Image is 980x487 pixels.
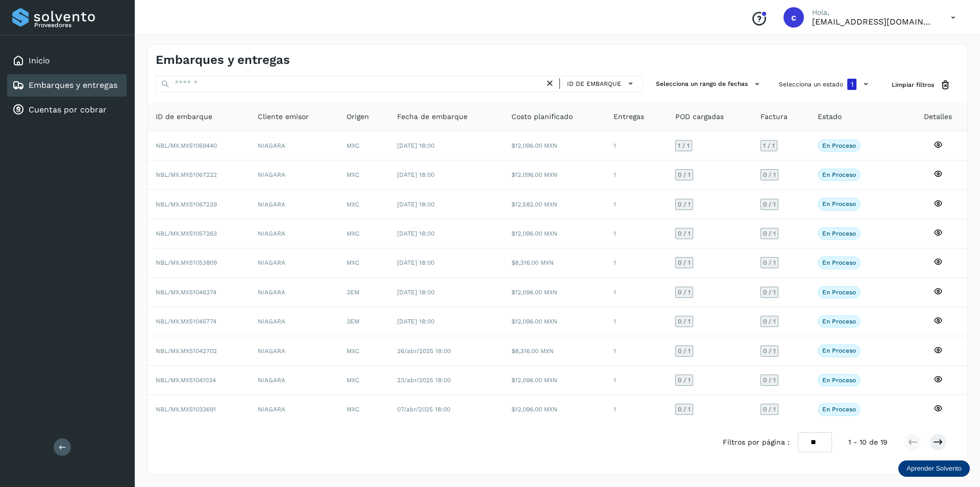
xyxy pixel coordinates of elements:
span: 0 / 1 [763,348,776,354]
span: 23/abr/2025 18:00 [397,377,451,384]
span: [DATE] 18:00 [397,230,434,237]
button: Limpiar filtros [884,76,959,95]
button: Selecciona un estado1 [775,76,875,93]
p: En proceso [822,200,856,207]
td: 3EM [338,278,389,307]
td: $12,096.00 MXN [503,160,605,190]
span: 1 / 1 [678,143,690,149]
td: NIAGARA [250,131,338,160]
p: En proceso [822,259,856,266]
span: NBL/MX.MX51057263 [156,230,217,237]
p: Aprender Solvento [906,465,962,473]
span: 0 / 1 [763,289,776,295]
span: NBL/MX.MX51041034 [156,377,216,384]
span: 0 / 1 [763,406,776,412]
td: MXC [338,160,389,190]
span: 0 / 1 [678,289,691,295]
div: Inicio [7,50,127,72]
span: Fecha de embarque [397,111,468,122]
p: En proceso [822,230,856,237]
td: NIAGARA [250,160,338,190]
span: Limpiar filtros [892,80,934,89]
td: $12,096.00 MXN [503,395,605,424]
span: 0 / 1 [678,172,691,178]
span: [DATE] 18:00 [397,201,434,208]
td: NIAGARA [250,336,338,365]
td: 1 [605,131,667,160]
p: En proceso [822,318,856,325]
span: ID de embarque [567,79,621,88]
span: 0 / 1 [763,318,776,324]
td: $12,582.00 MXN [503,190,605,219]
td: $8,316.00 MXN [503,336,605,365]
td: MXC [338,395,389,424]
span: [DATE] 18:00 [397,259,434,266]
span: NBL/MX.MX51067239 [156,201,217,208]
span: POD cargadas [675,111,724,122]
td: MXC [338,248,389,277]
span: 07/abr/2025 18:00 [397,406,450,413]
td: NIAGARA [250,307,338,336]
span: 0 / 1 [678,230,691,237]
span: 1 - 10 de 19 [848,437,888,448]
td: 1 [605,190,667,219]
td: $12,096.00 MXN [503,366,605,395]
span: [DATE] 18:00 [397,289,434,296]
span: Entregas [614,111,644,122]
td: MXC [338,131,389,160]
div: Aprender Solvento [898,460,970,477]
td: NIAGARA [250,219,338,248]
td: 1 [605,336,667,365]
span: 0 / 1 [763,377,776,383]
h4: Embarques y entregas [156,53,290,67]
td: 1 [605,160,667,190]
td: $8,316.00 MXN [503,248,605,277]
span: 0 / 1 [763,260,776,266]
span: 0 / 1 [678,318,691,324]
span: 1 [851,81,853,88]
td: MXC [338,190,389,219]
span: NBL/MX.MX51046374 [156,289,216,296]
td: 1 [605,219,667,248]
td: NIAGARA [250,395,338,424]
span: Costo planificado [511,111,573,122]
td: 3EM [338,307,389,336]
td: NIAGARA [250,248,338,277]
p: En proceso [822,347,856,354]
span: Detalles [924,111,952,122]
span: 0 / 1 [678,348,691,354]
span: Cliente emisor [258,111,309,122]
div: Embarques y entregas [7,74,127,97]
p: En proceso [822,289,856,296]
td: MXC [338,219,389,248]
span: 0 / 1 [678,201,691,207]
span: NBL/MX.MX51045774 [156,318,216,325]
td: NIAGARA [250,278,338,307]
td: MXC [338,336,389,365]
span: NBL/MX.MX51069440 [156,142,217,149]
td: NIAGARA [250,190,338,219]
p: En proceso [822,406,856,413]
p: En proceso [822,377,856,384]
button: ID de embarque [564,76,639,91]
td: 1 [605,366,667,395]
span: 0 / 1 [763,201,776,207]
td: 1 [605,395,667,424]
td: MXC [338,366,389,395]
span: 1 / 1 [763,143,775,149]
a: Cuentas por cobrar [29,105,107,114]
td: $12,096.00 MXN [503,307,605,336]
span: NBL/MX.MX51053809 [156,259,217,266]
td: 1 [605,307,667,336]
td: NIAGARA [250,366,338,395]
td: $12,096.00 MXN [503,278,605,307]
a: Embarques y entregas [29,80,117,90]
td: $12,096.00 MXN [503,219,605,248]
span: ID de embarque [156,111,212,122]
td: 1 [605,248,667,277]
span: [DATE] 18:00 [397,142,434,149]
span: NBL/MX.MX51033691 [156,406,216,413]
p: carlosvazqueztgc@gmail.com [812,17,935,27]
span: 0 / 1 [678,406,691,412]
span: 0 / 1 [763,172,776,178]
